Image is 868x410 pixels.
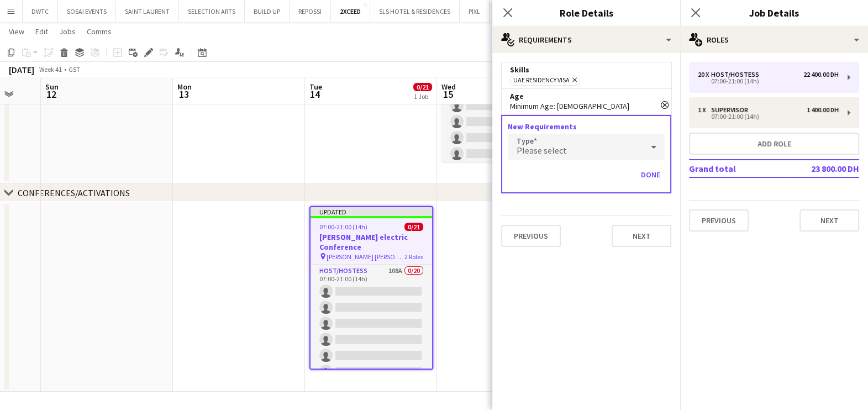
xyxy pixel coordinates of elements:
span: 0/21 [413,83,432,91]
div: 07:00-21:00 (14h) [698,78,839,84]
button: REPOSSI [290,1,331,22]
div: Age [510,91,662,101]
span: Week 41 [36,65,64,73]
span: Tue [309,82,322,92]
app-job-card: Updated07:00-21:00 (14h)0/21[PERSON_NAME] electric Conference [PERSON_NAME] [PERSON_NAME]2 RolesH... [309,206,433,370]
span: 14 [308,88,322,101]
button: SOSAI EVENTS [58,1,116,22]
span: 0/21 [404,223,423,231]
span: 15 [440,88,456,101]
h3: Role Details [492,6,680,20]
div: Requirements [492,27,680,53]
div: 1 x [698,106,711,114]
button: 2XCEED [331,1,370,22]
div: GST [69,65,80,73]
span: Comms [87,27,112,36]
span: Mon [177,82,192,92]
div: 20 x [698,71,711,78]
button: Next [799,209,859,232]
span: Sun [45,82,59,92]
div: Supervisor [711,106,753,114]
a: Comms [82,24,116,39]
app-card-role: Host/Hostess51A0/1017:00-22:00 (5h) [441,47,565,229]
div: 1 Job [414,92,432,101]
button: DWTC [23,1,58,22]
button: SAINT LAURENT [116,1,179,22]
button: SLS HOTEL & RESIDENCES [370,1,460,22]
div: [DATE] [9,64,34,75]
span: Please select [517,145,567,156]
div: Roles [680,27,868,53]
button: Done [636,166,665,183]
span: 12 [44,88,59,101]
span: [PERSON_NAME] [PERSON_NAME] [327,253,404,261]
h3: [PERSON_NAME] electric Conference [311,232,432,252]
button: GOOD TRIP EVENTS ORGANIZING & MANAGEMENT [490,1,648,22]
button: Previous [501,225,561,247]
div: Minimum Age: [DEMOGRAPHIC_DATA] [510,101,662,111]
a: Jobs [55,24,80,39]
span: Wed [441,82,456,92]
div: Updated [311,207,432,216]
button: SELECTION ARTS [179,1,245,22]
span: 2 Roles [404,253,423,261]
td: 23 800.00 DH [790,160,859,177]
button: Previous [689,209,749,232]
span: Edit [35,27,48,36]
a: Edit [31,24,52,39]
button: PIXL [460,1,490,22]
span: View [9,27,24,36]
button: BUILD UP [245,1,290,22]
div: CONFERENCES/ACTIVATIONS [18,187,130,198]
button: Add role [689,133,859,155]
span: 07:00-21:00 (14h) [319,223,367,231]
span: Jobs [59,27,76,36]
span: 13 [176,88,192,101]
div: 1 400.00 DH [807,106,839,114]
div: 22 400.00 DH [803,71,839,78]
td: Grand total [689,160,790,177]
h3: New Requirements [508,122,665,132]
button: Next [612,225,671,247]
a: View [4,24,29,39]
span: UAE Residency Visa [513,76,570,85]
div: Host/Hostess [711,71,764,78]
div: Skills [510,65,662,75]
h3: Job Details [680,6,868,20]
div: 07:00-21:00 (14h) [698,114,839,119]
